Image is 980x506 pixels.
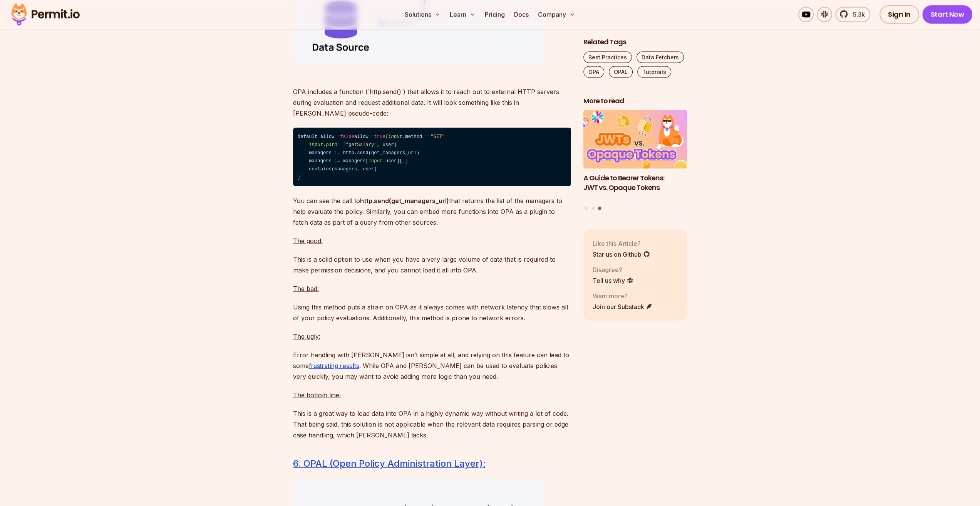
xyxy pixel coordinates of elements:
[293,408,571,440] p: This is a great way to load data into OPA in a highly dynamic way without writing a lot of code. ...
[293,391,341,399] u: The bottom line:
[293,350,571,382] p: Error handling with [PERSON_NAME] isn’t simple at all, and relying on this feature can lead to so...
[585,207,588,210] button: Go to slide 1
[583,110,687,202] li: 3 of 3
[593,265,633,274] p: Disagree?
[293,285,319,293] u: The bad:
[583,110,687,169] img: A Guide to Bearer Tokens: JWT vs. Opaque Tokens
[388,134,402,140] span: input
[431,134,445,140] span: "GET"
[8,2,83,28] img: Permit logo
[591,207,595,210] button: Go to slide 2
[293,302,571,323] p: Using this method puts a strain on OPA as it always comes with network latency that slows all of ...
[835,7,870,22] a: 5.3k
[374,134,385,140] span: true
[598,207,601,210] button: Go to slide 3
[637,51,684,63] a: Data Fetchers
[922,5,973,24] a: Start Now
[402,7,444,22] button: Solutions
[583,110,687,211] div: Posts
[293,254,571,276] p: This is a solid option to use when you have a very large volume of data that is required to make ...
[293,128,571,186] code: default allow = allow = { .method == . = [ , user] managers := http.send(get_managers_url) manage...
[583,173,687,192] h3: A Guide to Bearer Tokens: JWT vs. Opaque Tokens
[293,458,486,469] a: 6. OPAL (Open Policy Administration Layer):
[583,66,604,77] a: OPA
[360,197,449,205] strong: http.send(get_managers_url)
[593,276,633,285] a: Tell us why
[293,76,571,119] p: OPA includes a function (`http.send()`) that allows it to reach out to external HTTP servers duri...
[583,51,632,63] a: Best Practices
[583,37,687,47] h2: Related Tags
[447,7,479,22] button: Learn
[309,142,323,148] span: input
[293,237,323,245] u: The good:
[293,195,571,228] p: You can see the call to that returns the list of the managers to help evaluate the policy. Simila...
[583,96,687,106] h2: More to read
[609,66,633,77] a: OPAL
[593,239,650,248] p: Like this Article?
[326,142,337,148] span: path
[593,249,650,259] a: Star us on Github
[346,142,377,148] span: "getSalary"
[879,5,919,24] a: Sign In
[293,333,320,340] u: The ugly:
[593,302,653,311] a: Join our Substack
[637,66,671,77] a: Tutorials
[340,134,354,140] span: false
[848,10,865,19] span: 5.3k
[535,7,578,22] button: Company
[369,158,383,164] span: input
[511,7,532,22] a: Docs
[593,291,653,300] p: Want more?
[482,7,508,22] a: Pricing
[309,362,359,370] a: frustrating results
